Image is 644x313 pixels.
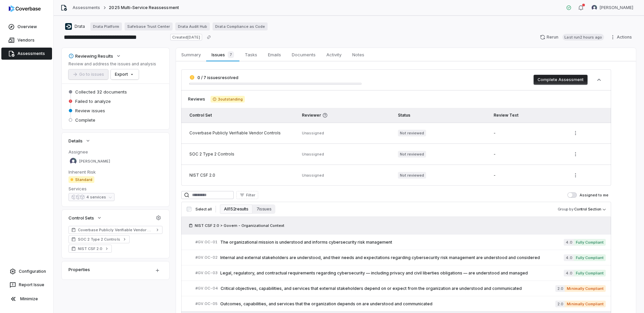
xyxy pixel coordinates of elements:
[555,301,565,307] span: 2.0
[111,69,139,79] button: Export
[68,215,94,221] span: Control Sets
[195,270,218,275] span: # GV.OC-03
[73,5,100,10] a: Assessments
[302,131,324,135] span: Unassigned
[66,212,104,224] button: Control Sets
[555,285,565,292] span: 2.0
[608,32,636,42] button: Actions
[350,50,367,59] span: Notes
[221,286,555,291] span: Critical objectives, capabilities, and services that external stakeholders depend on or expect fr...
[3,279,51,291] button: Report Issue
[78,227,153,233] span: Coverbase Publicly Verifiable Vendor Controls
[203,31,215,43] button: Copy link
[68,176,94,183] span: Standard
[236,191,258,199] button: Filter
[3,265,51,277] a: Configuration
[302,152,324,156] span: Unassigned
[109,5,179,10] span: 2025 Multi-Service Reassessment
[574,270,606,276] span: Fully Compliant
[211,96,245,103] span: 3 outstanding
[302,113,387,118] span: Reviewer
[195,265,606,280] a: #GV.OC-03Legal, regulatory, and contractual requirements regarding cybersecurity — including priv...
[189,113,212,118] span: Control Set
[195,240,218,245] span: # GV.OC-01
[68,149,163,155] dt: Assignee
[220,301,555,307] span: Outcomes, capabilities, and services that the organization depends on are understood and communic...
[494,173,560,178] div: -
[213,22,268,30] a: Drata Compliance as Code
[68,138,83,144] span: Details
[68,226,163,234] a: Coverbase Publicly Verifiable Vendor Controls
[175,22,210,30] a: Drata Audit Hub
[567,192,577,198] button: Assigned to me
[324,50,344,59] span: Activity
[68,245,112,253] a: NIST CSF 2.0
[220,204,252,214] button: All 152 results
[265,50,284,59] span: Emails
[66,50,123,62] button: Reviewing Results
[252,204,275,214] button: 7 issues
[68,53,113,59] div: Reviewing Results
[564,239,573,246] span: 4.0
[68,61,156,67] p: Review and address the issues and analysis
[564,254,573,261] span: 4.0
[1,21,52,33] a: Overview
[536,32,608,42] button: RerunLast run2 hours ago
[242,50,260,59] span: Tasks
[398,130,426,136] span: Not reviewed
[220,270,564,276] span: Legal, regulatory, and contractual requirements regarding cybersecurity — including privacy and c...
[125,22,173,30] a: Safebase Trust Center
[189,151,291,157] div: SOC 2 Type 2 Controls
[220,255,564,260] span: Internal and external stakeholders are understood, and their needs and expectations regarding cyb...
[75,98,111,104] span: Failed to analyze
[195,301,218,306] span: # GV.OC-05
[574,239,606,246] span: Fully Compliant
[592,5,597,10] img: Mike Phillips avatar
[209,50,236,59] span: Issues
[66,135,93,147] button: Details
[9,5,41,12] img: logo-D7KZi-bG.svg
[494,113,518,118] span: Review Text
[78,246,102,251] span: NIST CSF 2.0
[195,255,218,260] span: # GV.OC-02
[189,130,291,136] div: Coverbase Publicly Verifiable Vendor Controls
[195,296,606,311] a: #GV.OC-05Outcomes, capabilities, and services that the organization depends on are understood and...
[75,117,95,123] span: Complete
[179,50,203,59] span: Summary
[558,207,573,211] span: Group by
[564,270,573,276] span: 4.0
[246,193,255,198] span: Filter
[600,5,633,10] span: [PERSON_NAME]
[195,286,218,291] span: # GV.OC-04
[494,151,560,157] div: -
[75,89,127,95] span: Collected 32 documents
[78,237,120,242] span: SOC 2 Type 2 Controls
[63,20,87,33] button: https://drata.com/Drata
[1,34,52,46] a: Vendors
[195,250,606,265] a: #GV.OC-02Internal and external stakeholders are understood, and their needs and expectations rega...
[195,223,284,228] span: NIST CSF 2.0 > Govern - Organizational Context
[1,48,52,60] a: Assessments
[228,51,234,58] span: 7
[75,108,105,114] span: Review issues
[574,254,606,261] span: Fully Compliant
[398,151,426,158] span: Not reviewed
[195,281,606,296] a: #GV.OC-04Critical objectives, capabilities, and services that external stakeholders depend on or ...
[68,186,163,192] dt: Services
[188,97,205,102] span: Reviews
[565,301,606,307] span: Minimally Compliant
[75,24,85,29] span: Drata
[189,173,291,178] div: NIST CSF 2.0
[90,22,122,30] a: Drata Platform
[565,285,606,292] span: Minimally Compliant
[68,169,163,175] dt: Inherent Risk
[195,207,212,212] span: Select all
[398,113,410,118] span: Status
[398,172,426,179] span: Not reviewed
[197,75,238,80] span: 0 / 7 issues resolved
[170,34,202,41] span: Created [DATE]
[289,50,318,59] span: Documents
[187,207,191,211] input: Select all
[79,159,110,164] span: [PERSON_NAME]
[534,75,588,85] button: Complete Assessment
